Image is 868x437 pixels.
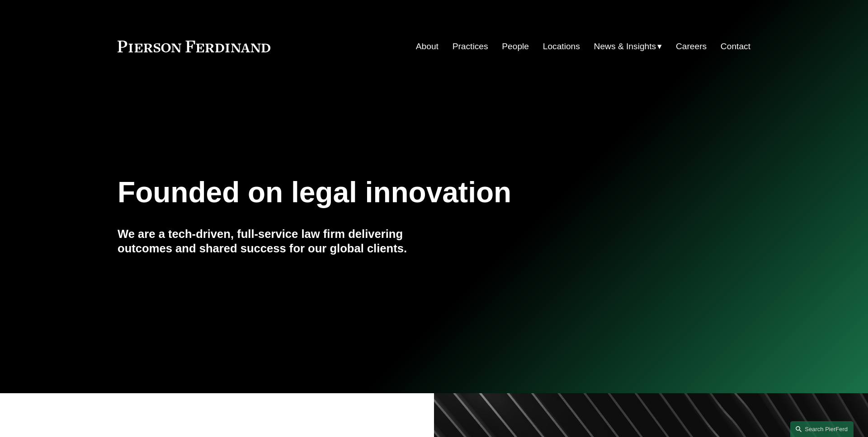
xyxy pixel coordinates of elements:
a: About [416,38,439,55]
h4: We are a tech-driven, full-service law firm delivering outcomes and shared success for our global... [118,227,434,256]
a: folder dropdown [594,38,662,55]
a: Careers [676,38,707,55]
a: Practices [453,38,488,55]
h1: Founded on legal innovation [118,176,645,209]
a: Search this site [790,421,854,437]
a: Contact [721,38,750,55]
a: People [502,38,529,55]
span: News & Insights [594,39,656,55]
a: Locations [543,38,580,55]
